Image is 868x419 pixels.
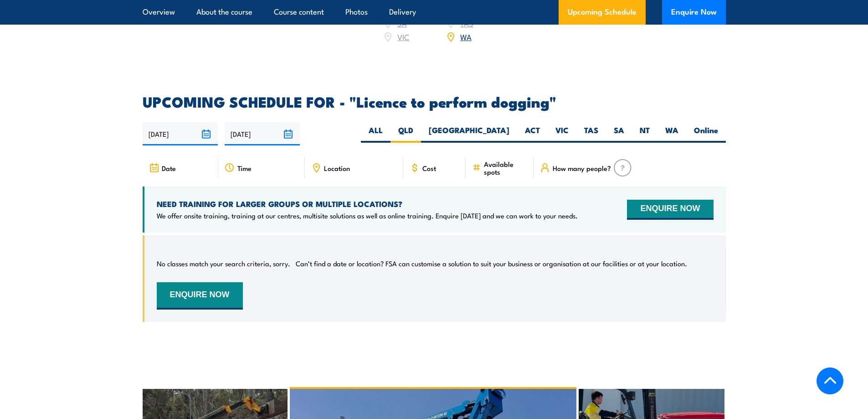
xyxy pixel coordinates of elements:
[460,31,472,42] a: WA
[517,125,548,143] label: ACT
[576,125,606,143] label: TAS
[484,160,527,176] span: Available spots
[143,95,726,108] h2: UPCOMING SCHEDULE FOR - "Licence to perform dogging"
[627,200,713,220] button: ENQUIRE NOW
[157,199,578,209] h4: NEED TRAINING FOR LARGER GROUPS OR MULTIPLE LOCATIONS?
[225,122,300,145] input: To date
[548,125,576,143] label: VIC
[361,125,390,143] label: ALL
[686,125,726,143] label: Online
[157,211,578,220] p: We offer onsite training, training at our centres, multisite solutions as well as online training...
[143,122,218,145] input: From date
[157,259,290,268] p: No classes match your search criteria, sorry.
[390,125,421,143] label: QLD
[553,164,611,172] span: How many people?
[421,125,517,143] label: [GEOGRAPHIC_DATA]
[162,164,176,172] span: Date
[324,164,350,172] span: Location
[157,282,243,310] button: ENQUIRE NOW
[657,125,686,143] label: WA
[422,164,436,172] span: Cost
[606,125,632,143] label: SA
[296,259,687,268] p: Can’t find a date or location? FSA can customise a solution to suit your business or organisation...
[237,164,252,172] span: Time
[632,125,657,143] label: NT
